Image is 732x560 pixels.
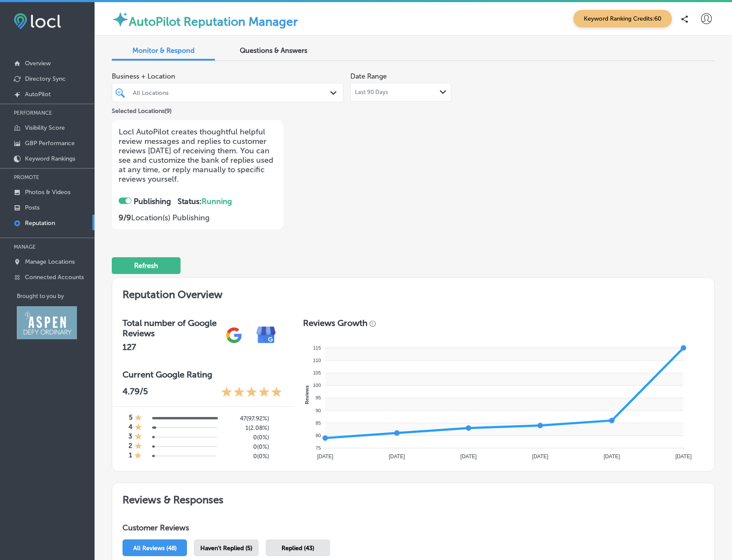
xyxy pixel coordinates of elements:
[221,386,282,399] div: 4.79 Stars
[25,91,51,98] p: AutoPilot
[129,432,132,442] h4: 3
[123,318,218,338] h3: Total number of Google Reviews
[25,60,51,67] p: Overview
[316,433,321,438] tspan: 80
[223,453,269,460] h5: 0 ( 0% )
[317,453,334,460] tspan: [DATE]
[240,46,307,55] span: Questions & Answers
[129,414,132,423] h4: 5
[123,523,704,536] h1: Customer Reviews
[316,420,321,426] tspan: 85
[355,89,388,96] span: Last 90 Days
[313,383,321,388] tspan: 100
[460,453,477,460] tspan: [DATE]
[129,15,298,29] label: AutoPilot Reputation Manager
[202,197,232,206] span: Running
[389,453,405,460] tspan: [DATE]
[25,140,75,147] p: GBP Performance
[119,213,277,222] p: Location(s) Publishing
[123,386,148,399] p: 4.79 /5
[313,345,321,350] tspan: 115
[112,72,343,80] span: Business + Location
[119,213,131,222] strong: 9 / 9
[112,257,181,274] button: Refresh
[223,434,269,441] h5: 0 ( 0% )
[112,104,172,115] p: Selected Locations ( 9 )
[132,46,195,55] span: Monitor & Respond
[25,204,40,211] p: Posts
[134,451,142,461] div: 1 Star
[316,395,321,400] tspan: 95
[112,11,129,28] img: autopilot-icon
[303,318,368,328] h3: Reviews Growth
[223,415,269,422] h5: 47 ( 97.92% )
[135,432,142,442] div: 1 Star
[112,483,714,513] h2: Reviews & Responses
[25,219,55,227] p: Reputation
[129,423,132,432] h4: 4
[133,89,331,96] div: All Locations
[676,453,692,460] tspan: [DATE]
[218,319,250,351] img: gPZS+5FD6qPJAAAAABJRU5ErkJggg==
[129,451,132,461] h4: 1
[25,274,84,281] p: Connected Accounts
[178,197,232,206] strong: Status:
[17,306,77,339] img: Aspen
[25,75,66,82] p: Directory Sync
[135,414,142,423] div: 1 Star
[123,369,282,380] h3: Current Google Rating
[532,453,548,460] tspan: [DATE]
[25,155,75,162] p: Keyword Rankings
[129,442,132,451] h4: 2
[223,424,269,432] h5: 1 ( 2.08% )
[200,545,252,552] span: Haven't Replied (5)
[14,13,61,29] img: fda3e92497d09a02dc62c9cd864e3231.png
[350,72,387,80] label: Date Range
[250,319,282,351] img: e7ababfa220611ac49bdb491a11684a6.png
[282,545,314,552] span: Replied (43)
[135,423,142,432] div: 1 Star
[313,358,321,363] tspan: 110
[25,258,75,265] p: Manage Locations
[573,10,672,27] span: Keyword Ranking Credits: 60
[119,127,277,184] p: Locl AutoPilot creates thoughtful helpful review messages and replies to customer reviews [DATE] ...
[135,442,142,451] div: 1 Star
[316,445,321,450] tspan: 75
[604,453,620,460] tspan: [DATE]
[25,124,65,131] p: Visibility Score
[223,443,269,450] h5: 0 ( 0% )
[17,293,95,299] p: Brought to you by
[112,278,714,307] h2: Reputation Overview
[313,370,321,375] tspan: 105
[316,408,321,413] tspan: 90
[123,342,218,352] h2: 127
[134,197,171,206] strong: Publishing
[133,545,177,552] span: All Reviews (48)
[25,189,70,196] p: Photos & Videos
[304,385,309,404] text: Reviews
